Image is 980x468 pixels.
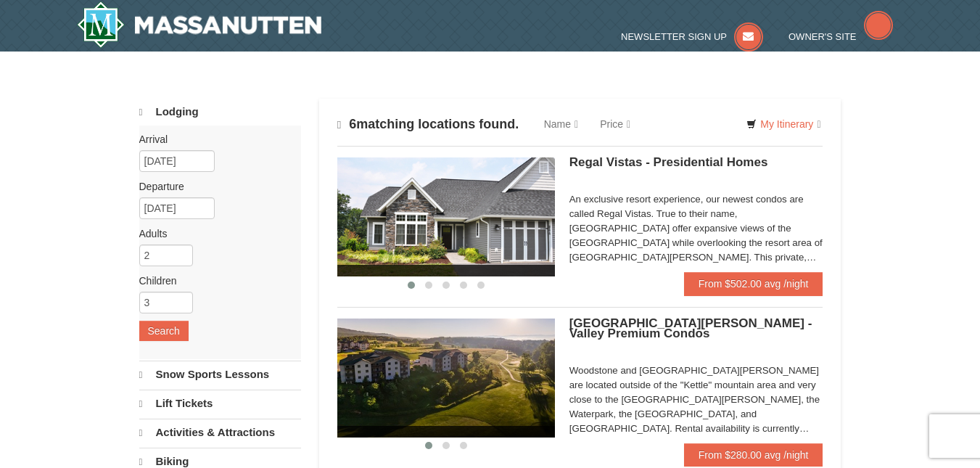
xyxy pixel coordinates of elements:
button: Search [139,321,189,341]
div: Woodstone and [GEOGRAPHIC_DATA][PERSON_NAME] are located outside of the "Kettle" mountain area an... [569,364,823,436]
a: Owner's Site [788,31,893,42]
label: Arrival [139,132,290,147]
a: Snow Sports Lessons [139,361,301,388]
a: Activities & Attractions [139,419,301,446]
span: Newsletter Sign Up [621,31,727,42]
a: From $280.00 avg /night [684,443,823,467]
a: Lodging [139,99,301,126]
a: Lift Tickets [139,390,301,417]
span: Owner's Site [788,31,857,42]
label: Children [139,274,290,288]
a: My Itinerary [737,113,830,135]
img: Massanutten Resort Logo [77,1,322,48]
a: Massanutten Resort [77,1,322,48]
a: Name [533,110,589,139]
span: Regal Vistas - Presidential Homes [569,155,768,169]
a: From $502.00 avg /night [684,272,823,295]
span: [GEOGRAPHIC_DATA][PERSON_NAME] - Valley Premium Condos [569,316,812,340]
div: An exclusive resort experience, our newest condos are called Regal Vistas. True to their name, [G... [569,192,823,265]
label: Adults [139,226,290,241]
a: Price [589,110,641,139]
label: Departure [139,179,290,194]
a: Newsletter Sign Up [621,31,763,42]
